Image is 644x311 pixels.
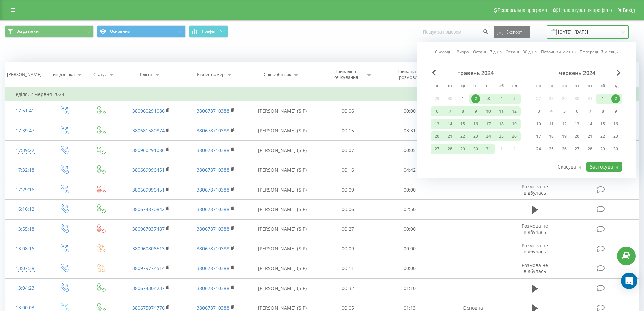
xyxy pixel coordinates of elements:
div: чт 23 трав 2024 р. [469,131,482,141]
span: Розмова не відбулась [522,262,548,274]
td: 00:15 [317,121,379,140]
a: 380678710388 [197,147,229,153]
div: вт 21 трав 2024 р. [444,131,456,141]
td: 00:09 [317,239,379,259]
div: нд 16 черв 2024 р. [609,119,622,129]
div: червень 2024 [532,70,622,76]
div: 12 [510,107,519,116]
div: 23 [611,132,620,141]
td: 00:00 [379,101,441,121]
div: ср 8 трав 2024 р. [456,106,469,116]
td: 00:05 [379,140,441,160]
button: Всі дзвінки [5,25,94,38]
div: 12 [560,119,569,128]
div: пт 21 черв 2024 р. [583,131,596,141]
div: 4 [497,94,506,103]
span: Налаштування профілю [559,7,612,13]
a: 380669996451 [132,186,165,193]
div: чт 27 черв 2024 р. [571,144,583,154]
td: 04:42 [379,160,441,180]
abbr: четвер [572,81,582,91]
td: [PERSON_NAME] (SIP) [248,160,317,180]
div: Open Intercom Messenger [621,273,637,289]
div: вт 4 черв 2024 р. [545,106,558,116]
div: нд 26 трав 2024 р. [508,131,521,141]
div: ср 22 трав 2024 р. [456,131,469,141]
abbr: середа [458,81,468,91]
td: [PERSON_NAME] (SIP) [248,180,317,200]
a: Попередній місяць [580,49,618,55]
div: 15 [598,119,607,128]
div: ср 1 трав 2024 р. [456,94,469,104]
a: 380678710388 [197,265,229,271]
div: 21 [446,132,454,141]
abbr: понеділок [432,81,442,91]
div: пт 24 трав 2024 р. [482,131,495,141]
div: 11 [497,107,506,116]
div: 29 [458,145,467,153]
abbr: четвер [471,81,481,91]
td: 00:00 [379,180,441,200]
div: пн 6 трав 2024 р. [431,106,444,116]
td: 00:16 [317,160,379,180]
div: 13:07:38 [12,262,38,275]
div: ср 26 черв 2024 р. [558,144,571,154]
abbr: п’ятниця [483,81,494,91]
div: 29 [598,145,607,153]
div: чт 16 трав 2024 р. [469,119,482,129]
td: 00:09 [317,180,379,200]
div: 17:39:22 [12,144,38,157]
a: Останні 30 днів [506,49,537,55]
abbr: вівторок [546,81,556,91]
div: 14 [586,119,594,128]
div: пт 7 черв 2024 р. [583,106,596,116]
div: вт 25 черв 2024 р. [545,144,558,154]
span: Розмова не відбулась [522,183,548,196]
a: 380678710388 [197,166,229,173]
td: 02:50 [379,200,441,219]
td: 00:06 [317,101,379,121]
div: 1 [598,94,607,103]
div: сб 11 трав 2024 р. [495,106,508,116]
button: Скасувати [554,162,585,172]
button: Графік [189,25,228,38]
div: 19 [560,132,569,141]
div: 25 [497,132,506,141]
a: Сьогодні [435,49,453,55]
div: 21 [586,132,594,141]
div: 2 [611,94,620,103]
input: Пошук за номером [419,26,490,38]
div: пн 27 трав 2024 р. [431,144,444,154]
td: [PERSON_NAME] (SIP) [248,219,317,239]
td: 00:11 [317,259,379,278]
td: 00:06 [317,200,379,219]
td: [PERSON_NAME] (SIP) [248,239,317,259]
div: 2 [471,94,480,103]
a: 380678710388 [197,305,229,311]
div: нд 30 черв 2024 р. [609,144,622,154]
abbr: понеділок [533,81,544,91]
div: 17:32:18 [12,163,38,177]
div: Бізнес номер [197,72,225,77]
div: 10 [484,107,493,116]
a: 380674870842 [132,206,165,213]
div: вт 11 черв 2024 р. [545,119,558,129]
div: сб 1 черв 2024 р. [596,94,609,104]
div: Тип дзвінка [51,72,75,77]
div: вт 7 трав 2024 р. [444,106,456,116]
div: ср 12 черв 2024 р. [558,119,571,129]
a: 380967037487 [132,226,165,232]
td: [PERSON_NAME] (SIP) [248,279,317,298]
div: ср 19 черв 2024 р. [558,131,571,141]
div: 31 [484,145,493,153]
abbr: середа [559,81,569,91]
a: 380681580874 [132,127,165,134]
div: 27 [573,145,581,153]
div: 3 [484,94,493,103]
div: 13:04:23 [12,282,38,295]
div: чт 2 трав 2024 р. [469,94,482,104]
abbr: субота [598,81,608,91]
div: 24 [484,132,493,141]
div: 16 [611,119,620,128]
div: 18 [497,119,506,128]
